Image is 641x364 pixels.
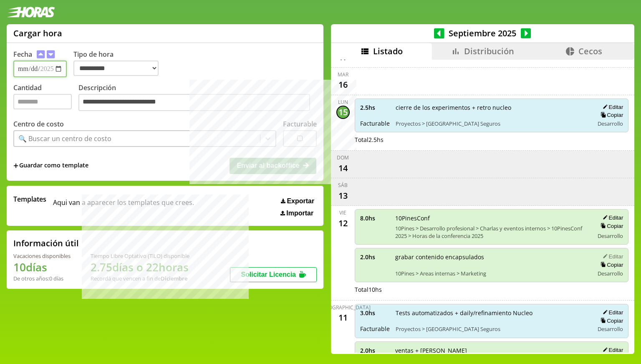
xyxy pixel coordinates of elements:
[598,325,623,333] span: Desarrollo
[7,7,55,18] img: logotipo
[278,197,317,205] button: Exportar
[598,270,623,277] span: Desarrollo
[355,286,629,293] div: Total 10 hs
[396,309,588,317] span: Tests automatizados + daily/refinamiento Nucleo
[13,119,64,129] label: Centro de costo
[578,45,602,57] span: Cecos
[598,261,623,268] button: Copiar
[78,83,317,114] label: Descripción
[286,210,313,217] span: Importar
[396,104,588,111] span: cierre de los experimentos + retro nucleo
[13,260,71,275] h1: 10 días
[444,28,521,39] span: Septiembre 2025
[338,71,348,78] div: mar
[13,83,78,114] label: Cantidad
[598,232,623,240] span: Desarrollo
[598,222,623,230] button: Copiar
[600,214,623,221] button: Editar
[336,216,350,230] div: 12
[598,111,623,119] button: Copiar
[13,28,62,39] h1: Cargar hora
[241,271,296,278] span: Solicitar Licencia
[373,45,403,57] span: Listado
[336,161,350,174] div: 14
[13,238,79,249] h2: Información útil
[91,260,189,275] h1: 2.75 días o 22 horas
[336,78,350,91] div: 16
[396,120,588,127] span: Proyectos > [GEOGRAPHIC_DATA] Seguros
[13,275,71,282] div: De otros años: 0 días
[355,136,629,144] div: Total 2.5 hs
[161,275,187,282] b: Diciembre
[13,161,88,170] span: +Guardar como template
[18,134,111,143] div: 🔍 Buscar un centro de costo
[336,189,350,202] div: 13
[360,104,390,111] span: 2.5 hs
[600,253,623,260] button: Editar
[283,119,317,129] label: Facturable
[78,94,310,111] textarea: Descripción
[598,317,623,324] button: Copiar
[337,154,349,161] div: dom
[395,346,588,354] span: ventas + [PERSON_NAME]
[339,209,346,216] div: vie
[395,214,588,222] span: 10PinesConf
[600,309,623,316] button: Editar
[600,104,623,111] button: Editar
[331,60,634,353] div: scrollable content
[13,195,46,204] span: Templates
[336,106,350,119] div: 15
[360,309,390,317] span: 3.0 hs
[91,252,189,260] div: Tiempo Libre Optativo (TiLO) disponible
[395,225,588,240] span: 10Pines > Desarrollo profesional > Charlas y eventos internos > 10PinesConf 2025 > Horas de la co...
[395,270,588,277] span: 10Pines > Areas internas > Marketing
[315,304,371,311] div: [DEMOGRAPHIC_DATA]
[338,99,348,106] div: lun
[464,45,514,57] span: Distribución
[13,161,18,170] span: +
[73,50,165,77] label: Tipo de hora
[338,182,348,189] div: sáb
[360,214,389,222] span: 8.0 hs
[13,50,32,59] label: Fecha
[13,94,72,109] input: Cantidad
[53,195,194,217] span: Aqui van a aparecer los templates que crees.
[230,267,317,282] button: Solicitar Licencia
[360,253,389,261] span: 2.0 hs
[360,346,389,354] span: 2.0 hs
[336,311,350,324] div: 11
[13,252,71,260] div: Vacaciones disponibles
[396,325,588,333] span: Proyectos > [GEOGRAPHIC_DATA] Seguros
[360,325,390,333] span: Facturable
[600,346,623,354] button: Editar
[395,253,588,261] span: grabar contenido encapsulados
[73,61,159,76] select: Tipo de hora
[287,197,314,205] span: Exportar
[91,275,189,282] div: Recordá que vencen a fin de
[598,120,623,127] span: Desarrollo
[360,119,390,127] span: Facturable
